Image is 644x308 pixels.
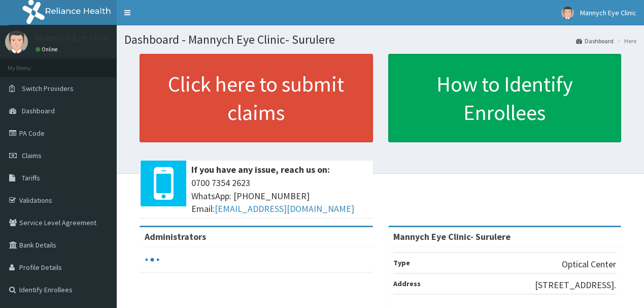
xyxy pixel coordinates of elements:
a: Click here to submit claims [140,54,373,142]
span: Switch Providers [22,84,74,93]
p: Mannych Eye Clinic [36,33,110,42]
img: User Image [561,7,574,19]
a: Dashboard [576,37,614,45]
span: Mannych Eye Clinic [580,8,636,17]
b: If you have any issue, reach us on: [191,164,330,175]
span: Claims [22,151,42,160]
b: Address [393,279,421,288]
b: Administrators [145,231,206,242]
b: Type [393,258,410,267]
img: User Image [5,30,28,53]
a: Online [36,46,60,53]
span: 0700 7354 2623 WhatsApp: [PHONE_NUMBER] Email: [191,176,368,215]
strong: Mannych Eye Clinic- Surulere [393,231,511,242]
p: [STREET_ADDRESS]. [535,279,616,292]
a: [EMAIL_ADDRESS][DOMAIN_NAME] [215,203,354,214]
h1: Dashboard - Mannych Eye Clinic- Surulere [124,33,636,46]
span: Dashboard [22,106,55,115]
span: Tariffs [22,173,40,182]
svg: audio-loading [145,252,160,267]
a: How to Identify Enrollees [388,54,622,142]
li: Here [615,37,636,45]
p: Optical Center [562,258,616,271]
